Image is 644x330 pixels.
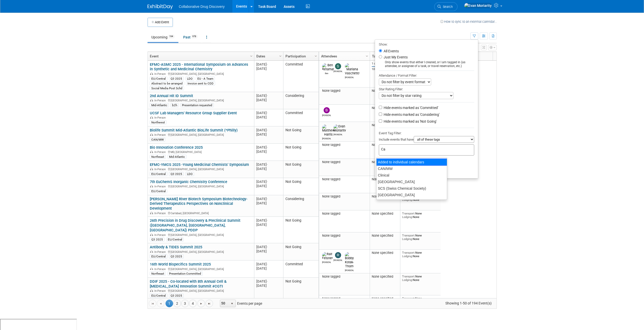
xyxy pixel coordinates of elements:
[150,99,153,101] img: In-Person Event
[372,62,398,65] div: 1 of 1 Complete
[256,245,281,249] div: [DATE]
[168,155,186,159] div: Mid-Atlantic
[256,149,281,154] div: [DATE]
[267,94,268,98] span: -
[207,302,211,306] span: Go to the last page
[169,77,184,81] div: Q3 2025
[150,233,252,237] div: [GEOGRAPHIC_DATA], [GEOGRAPHIC_DATA]
[150,211,252,215] div: Carlsbad, [GEOGRAPHIC_DATA]
[150,72,153,75] img: In-Person Event
[256,218,281,223] div: [DATE]
[256,262,281,266] div: [DATE]
[150,150,153,153] img: In-Person Event
[267,197,268,201] span: -
[345,75,354,79] div: Mariana Vaschetto
[321,212,368,216] div: None tagged
[321,297,368,301] div: None tagged
[314,54,318,58] span: Column Settings
[322,260,331,263] div: Ralf Felsner
[150,138,165,142] div: CAN/MW
[150,250,252,254] div: [GEOGRAPHIC_DATA], [GEOGRAPHIC_DATA]
[267,128,268,132] span: -
[267,279,268,283] span: -
[150,289,252,293] div: [GEOGRAPHIC_DATA], [GEOGRAPHIC_DATA]
[321,234,368,238] div: None tagged
[168,35,175,38] span: 194
[364,52,370,59] a: Column Settings
[148,32,178,42] a: Upcoming194
[321,194,368,199] div: None tagged
[321,177,368,181] div: None tagged
[185,172,194,176] div: LDO
[150,250,153,253] img: In-Person Event
[256,62,281,67] div: [DATE]
[381,147,452,152] input: Type tag and hit enter
[402,215,413,219] span: Lodging:
[440,20,497,24] a: How to sync to an external calendar...
[154,268,167,271] span: In-Person
[379,130,474,136] div: Event Tag Filter:
[379,41,474,47] div: Show:
[185,77,194,81] div: LDO
[372,194,398,199] div: None specified
[256,52,280,60] a: Dates
[154,72,167,76] span: In-Person
[150,150,252,154] div: MD, [GEOGRAPHIC_DATA]
[372,143,398,147] div: None specified
[372,52,397,60] a: Tasks
[322,71,331,75] div: Ben Retamal
[154,250,167,254] span: In-Person
[267,111,268,115] span: -
[150,86,184,90] div: Social Media Post Schd
[267,218,268,222] span: -
[402,275,415,278] span: Transport:
[383,55,408,60] label: Just My Events
[150,197,247,211] a: [PERSON_NAME] River Biotech Symposium Biotechnology-Derived Therapeutics Perspectives on Nonclini...
[334,133,342,136] div: Evan Moriarity
[402,254,413,258] span: Lodging:
[324,107,330,113] img: Brittany Goldston
[283,61,319,92] td: Committed
[256,223,281,227] div: [DATE]
[267,245,268,249] span: -
[165,300,173,307] span: 1
[256,266,281,271] div: [DATE]
[150,98,252,102] div: [GEOGRAPHIC_DATA], [GEOGRAPHIC_DATA]
[379,73,474,78] div: Attendance / Format Filter:
[150,77,167,81] div: EU/Central
[283,144,319,161] td: Not Going
[154,133,167,137] span: In-Person
[148,4,173,9] img: ExhibitDay
[321,143,368,147] div: None tagged
[150,116,153,119] img: In-Person Event
[256,128,281,132] div: [DATE]
[372,212,398,216] div: None specified
[322,113,331,117] div: Brittany Goldston
[150,267,252,271] div: [GEOGRAPHIC_DATA], [GEOGRAPHIC_DATA]
[372,106,398,110] div: None specified
[256,249,281,253] div: [DATE]
[283,92,319,109] td: Considering
[150,155,166,159] div: Northeast
[377,165,447,172] div: CAN/MW
[372,68,398,71] div: 100%
[383,49,399,53] label: All Events
[321,52,366,60] a: Attendees
[256,201,281,205] div: [DATE]
[322,137,331,140] div: Matthew Harris
[150,189,167,193] div: EU/Central
[150,128,238,133] a: Biolife Summit Mid-Atlantic BioLife Summit (*Philly)
[150,212,153,214] img: In-Person Event
[150,133,252,137] div: [GEOGRAPHIC_DATA], [GEOGRAPHIC_DATA]
[150,103,169,107] div: Mid-Atlantic
[321,89,368,93] div: None tagged
[256,67,281,71] div: [DATE]
[402,237,413,241] span: Lodging:
[283,109,319,126] td: Committed
[150,52,251,60] a: Event
[150,254,167,258] div: EU/Central
[256,184,281,188] div: [DATE]
[150,180,227,184] a: 7th EuChemS Inorganic Chemistry Conference
[283,161,319,178] td: Not Going
[372,160,398,164] div: None specified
